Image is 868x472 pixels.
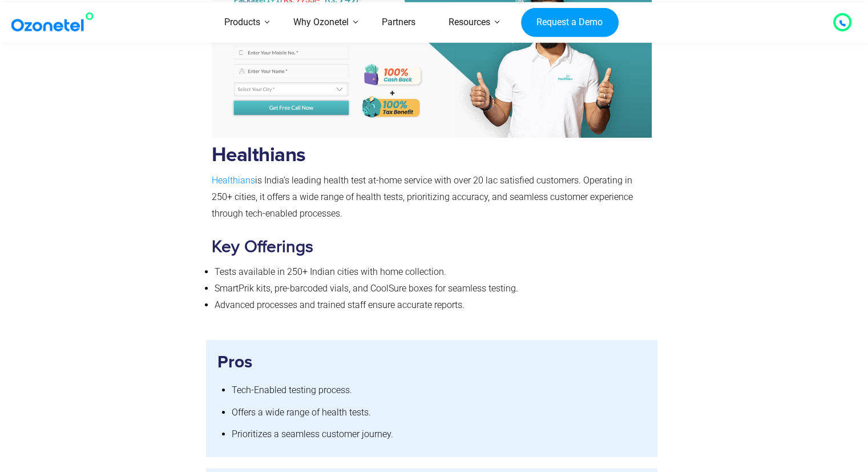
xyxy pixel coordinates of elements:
[432,2,507,43] a: Resources
[232,407,371,418] span: Offers a wide range of health tests.
[277,2,365,43] a: Why Ozonetel
[232,429,393,439] span: Prioritizes a seamless customer journey.
[212,175,255,186] a: Healthians
[521,7,619,37] a: Request a Demo
[212,175,633,219] span: is India’s leading health test at-home service with over 20 lac satisfied customers. Operating in...
[212,145,306,165] b: Healthians
[365,2,432,43] a: Partners
[212,237,313,257] b: Key Offerings
[217,354,252,371] b: Pros
[208,2,277,43] a: Products
[215,299,465,310] span: Advanced processes and trained staff ensure accurate reports.
[232,385,352,395] span: Tech-Enabled testing process.
[215,266,446,277] span: Tests available in 250+ Indian cities with home collection.
[215,283,518,294] span: SmartPrik kits, pre-barcoded vials, and CoolSure boxes for seamless testing.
